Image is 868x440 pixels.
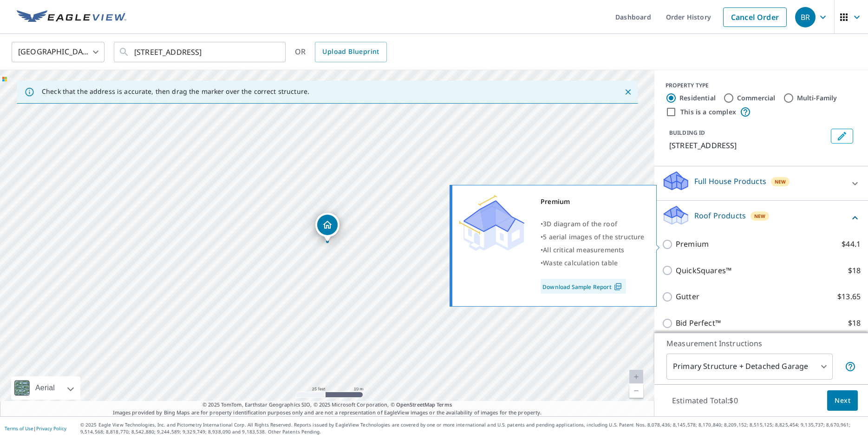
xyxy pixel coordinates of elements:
[541,195,645,208] div: Premium
[80,421,863,435] p: © 2025 Eagle View Technologies, Inc. and Pictometry International Corp. All Rights Reserved. Repo...
[666,81,857,90] div: PROPERTY TYPE
[831,129,853,144] button: Edit building 1
[669,140,827,151] p: [STREET_ADDRESS]
[629,370,643,384] a: Current Level 20, Zoom In Disabled
[134,39,267,65] input: Search by address or latitude-longitude
[295,42,387,62] div: OR
[622,86,634,98] button: Close
[676,291,699,302] p: Gutter
[437,401,452,408] a: Terms
[543,245,624,254] span: All critical measurements
[12,39,104,65] div: [GEOGRAPHIC_DATA]
[775,178,786,185] span: New
[612,282,624,291] img: Pdf Icon
[629,384,643,398] a: Current Level 20, Zoom Out
[541,230,645,243] div: •
[666,354,833,380] div: Primary Structure + Detached Garage
[17,10,126,24] img: EV Logo
[543,232,644,241] span: 5 aerial images of the structure
[842,238,861,250] p: $44.1
[680,107,736,117] label: This is a complex
[837,291,861,302] p: $13.65
[541,217,645,230] div: •
[795,7,816,27] div: BR
[694,210,746,221] p: Roof Products
[737,93,776,103] label: Commercial
[666,338,856,349] p: Measurement Instructions
[754,212,766,220] span: New
[396,401,435,408] a: OpenStreetMap
[315,42,386,62] a: Upload Blueprint
[5,425,33,432] a: Terms of Use
[42,87,309,96] p: Check that the address is accurate, then drag the marker over the correct structure.
[5,426,66,431] p: |
[679,93,716,103] label: Residential
[676,265,731,276] p: QuickSquares™
[662,204,861,231] div: Roof ProductsNew
[315,213,339,242] div: Dropped pin, building 1, Residential property, 13750 E Peak View Rd Scottsdale, AZ 85262
[541,256,645,269] div: •
[723,7,787,27] a: Cancel Order
[665,390,745,411] p: Estimated Total: $0
[848,265,861,276] p: $18
[848,317,861,329] p: $18
[541,279,626,294] a: Download Sample Report
[33,376,58,400] div: Aerial
[459,195,524,251] img: Premium
[694,176,766,187] p: Full House Products
[322,46,379,58] span: Upload Blueprint
[662,170,861,197] div: Full House ProductsNew
[36,425,66,432] a: Privacy Policy
[845,361,856,372] span: Your report will include the primary structure and a detached garage if one exists.
[541,243,645,256] div: •
[543,258,618,267] span: Waste calculation table
[202,401,452,409] span: © 2025 TomTom, Earthstar Geographics SIO, © 2025 Microsoft Corporation, ©
[543,219,617,228] span: 3D diagram of the roof
[797,93,837,103] label: Multi-Family
[669,129,705,137] p: BUILDING ID
[676,238,709,250] p: Premium
[835,395,850,407] span: Next
[827,390,858,411] button: Next
[11,376,80,400] div: Aerial
[676,317,721,329] p: Bid Perfect™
